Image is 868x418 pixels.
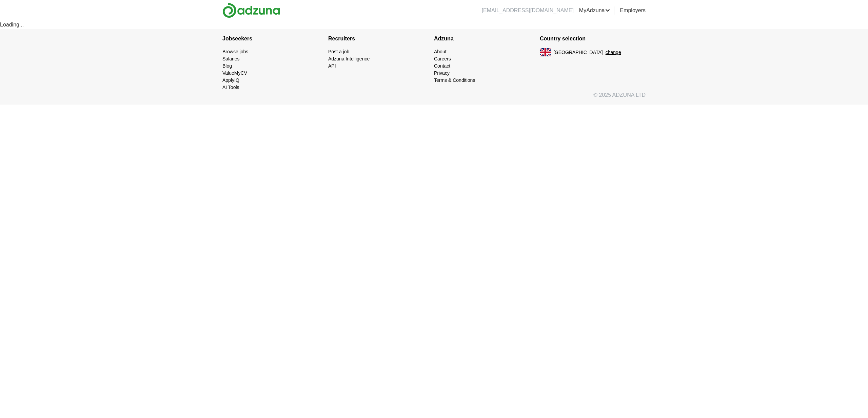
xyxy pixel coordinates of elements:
a: Careers [434,56,451,61]
div: © 2025 ADZUNA LTD [217,91,651,105]
a: MyAdzuna [579,6,610,15]
a: Employers [620,6,646,15]
button: change [606,49,621,56]
a: Adzuna Intelligence [328,56,370,61]
a: API [328,63,336,69]
span: [GEOGRAPHIC_DATA] [553,49,603,56]
a: Post a job [328,49,349,54]
li: [EMAIL_ADDRESS][DOMAIN_NAME] [482,6,574,15]
a: AI Tools [222,85,239,90]
a: ApplyIQ [222,77,239,83]
h4: Country selection [540,29,646,48]
a: Contact [434,63,450,69]
a: About [434,49,447,54]
a: Blog [222,63,232,69]
img: Adzuna logo [222,3,280,18]
a: Salaries [222,56,240,61]
a: Privacy [434,70,450,76]
a: ValueMyCV [222,70,247,76]
a: Browse jobs [222,49,248,54]
a: Terms & Conditions [434,77,475,83]
img: UK flag [540,48,551,56]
